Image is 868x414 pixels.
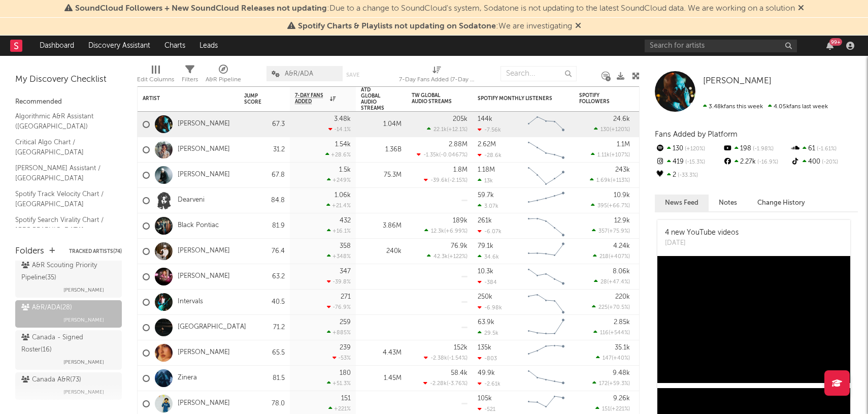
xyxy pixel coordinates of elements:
[478,95,554,102] div: Spotify Monthly Listeners
[334,116,351,122] div: 3.48k
[143,95,219,102] div: Artist
[182,61,198,90] div: Filters
[361,372,402,385] div: 1.45M
[448,381,466,387] span: -3.76 %
[63,386,104,398] span: [PERSON_NAME]
[341,294,351,300] div: 271
[449,178,466,183] span: -2.15 %
[449,254,466,260] span: +122 %
[478,279,497,285] div: -384
[523,239,569,264] svg: Chart title
[683,146,705,152] span: +120 %
[500,66,577,81] input: Search...
[21,302,72,314] div: A&R/ADA ( 28 )
[63,356,104,368] span: [PERSON_NAME]
[599,254,609,260] span: 218
[285,71,313,77] span: A&R/ADA
[798,5,804,13] span: Dismiss
[478,253,499,260] div: 34.6k
[523,112,569,137] svg: Chart title
[600,279,607,285] span: 28
[684,160,705,165] span: -15.3 %
[655,155,722,169] div: 419
[327,304,351,310] div: -76.9 %
[478,304,502,311] div: -6.98k
[361,118,402,131] div: 1.04M
[339,167,351,173] div: 1.5k
[592,304,630,310] div: ( )
[340,243,351,249] div: 358
[612,406,628,412] span: +221 %
[451,243,468,249] div: 76.9k
[602,406,610,412] span: 151
[15,214,112,235] a: Spotify Search Virality Chart / [GEOGRAPHIC_DATA]
[790,142,858,155] div: 61
[478,380,500,387] div: -2.61k
[178,298,203,306] a: Intervals
[609,203,628,209] span: +66.7 %
[722,142,790,155] div: 198
[430,356,447,361] span: -2.38k
[453,167,468,173] div: 1.8M
[614,319,630,326] div: 2.85k
[599,381,608,387] span: 172
[655,195,709,211] button: News Feed
[340,344,351,351] div: 239
[15,245,44,258] div: Folders
[178,247,230,256] a: [PERSON_NAME]
[451,370,468,376] div: 58.4k
[703,104,828,110] span: 4.05k fans last week
[15,74,122,86] div: My Discovery Checklist
[340,268,351,275] div: 347
[591,202,630,209] div: ( )
[75,5,795,13] span: : Due to a change to SoundCloud's system, Sodatone is not updating to the latest SoundCloud data....
[244,296,285,308] div: 40.5
[137,61,174,90] div: Edit Columns
[478,152,502,158] div: -28.6k
[597,203,607,209] span: 395
[614,192,630,199] div: 10.9k
[178,272,230,281] a: [PERSON_NAME]
[523,137,569,163] svg: Chart title
[298,22,496,30] span: Spotify Charts & Playlists not updating on Sodatone
[15,372,122,400] a: Canada A&R(73)[PERSON_NAME]
[361,245,402,258] div: 240k
[178,323,246,332] a: [GEOGRAPHIC_DATA]
[21,374,81,386] div: Canada A&R ( 73 )
[609,305,628,310] span: +70.5 %
[478,217,492,224] div: 261k
[399,74,475,86] div: 7-Day Fans Added (7-Day Fans Added)
[157,36,192,56] a: Charts
[612,178,628,183] span: +113 %
[182,74,198,86] div: Filters
[478,294,492,300] div: 250k
[327,329,351,336] div: +885 %
[453,116,468,122] div: 205k
[594,126,630,133] div: ( )
[579,92,615,105] div: Spotify Followers
[703,104,763,110] span: 3.48k fans this week
[178,145,230,154] a: [PERSON_NAME]
[341,395,351,402] div: 151
[32,36,81,56] a: Dashboard
[326,202,351,209] div: +21.4 %
[15,96,122,108] div: Recommended
[596,178,611,183] span: 1.69k
[424,355,468,361] div: ( )
[137,74,174,86] div: Edit Columns
[613,268,630,275] div: 8.06k
[423,380,468,387] div: ( )
[590,177,630,183] div: ( )
[361,347,402,359] div: 4.43M
[478,370,495,376] div: 49.9k
[613,356,628,361] span: +40 %
[244,271,285,283] div: 63.2
[328,405,351,412] div: +221 %
[478,167,495,173] div: 1.18M
[244,195,285,207] div: 84.8
[244,93,270,105] div: Jump Score
[75,5,327,13] span: SoundCloud Followers + New SoundCloud Releases not updating
[449,356,466,361] span: -1.54 %
[829,38,842,46] div: 99 +
[478,319,494,326] div: 63.9k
